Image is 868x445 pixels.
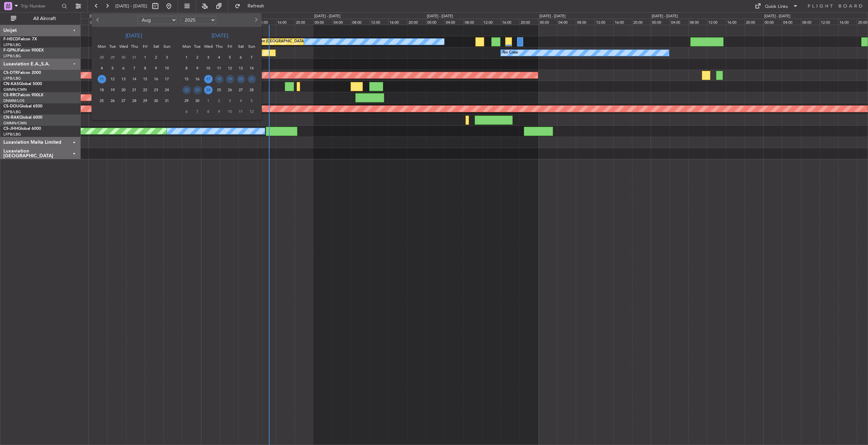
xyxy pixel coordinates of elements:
span: 8 [141,64,150,73]
div: 1-10-2025 [203,95,214,106]
span: 21 [248,75,256,83]
div: Mon [181,41,192,52]
div: Sun [246,41,257,52]
span: 8 [182,64,191,73]
span: 12 [108,75,117,83]
div: 21-9-2025 [246,74,257,84]
div: 8-10-2025 [203,106,214,117]
div: 6-8-2025 [118,63,129,74]
div: 15-8-2025 [140,74,151,84]
div: 30-9-2025 [192,95,203,106]
span: 15 [141,75,150,83]
select: Select year [180,16,216,24]
div: Tue [192,41,203,52]
div: 2-10-2025 [214,95,224,106]
span: 17 [204,75,213,83]
span: 2 [193,53,202,62]
span: 31 [163,97,171,105]
div: 28-9-2025 [246,84,257,95]
span: 21 [130,86,139,94]
div: 7-10-2025 [192,106,203,117]
span: 28 [248,86,256,94]
span: 22 [182,86,191,94]
div: 2-8-2025 [151,52,161,63]
div: 27-8-2025 [118,95,129,106]
div: 24-9-2025 [203,84,214,95]
div: 4-9-2025 [214,52,224,63]
div: 2-9-2025 [192,52,203,63]
span: 2 [152,53,160,62]
span: 16 [152,75,160,83]
span: 29 [108,53,117,62]
div: 11-10-2025 [235,106,246,117]
span: 6 [119,64,128,73]
span: 30 [119,53,128,62]
div: 29-9-2025 [181,95,192,106]
span: 24 [163,86,171,94]
span: 1 [182,53,191,62]
div: 10-10-2025 [224,106,235,117]
div: Sat [151,41,161,52]
span: 7 [248,53,256,62]
div: 15-9-2025 [181,74,192,84]
span: 6 [182,107,191,116]
span: 18 [215,75,223,83]
div: 17-8-2025 [161,74,172,84]
div: 18-8-2025 [96,84,107,95]
span: 10 [163,64,171,73]
div: 25-9-2025 [214,84,224,95]
div: 22-9-2025 [181,84,192,95]
div: 10-9-2025 [203,63,214,74]
span: 6 [237,53,245,62]
div: 27-9-2025 [235,84,246,95]
div: 1-8-2025 [140,52,151,63]
span: 12 [226,64,234,73]
span: 23 [193,86,202,94]
div: Tue [107,41,118,52]
span: 9 [193,64,202,73]
div: 13-9-2025 [235,63,246,74]
div: 6-9-2025 [235,52,246,63]
div: 17-9-2025 [203,74,214,84]
div: 4-8-2025 [96,63,107,74]
div: 5-8-2025 [107,63,118,74]
div: 12-8-2025 [107,74,118,84]
div: 9-9-2025 [192,63,203,74]
div: 10-8-2025 [161,63,172,74]
div: 1-9-2025 [181,52,192,63]
span: 22 [141,86,150,94]
span: 4 [98,64,106,73]
div: 20-9-2025 [235,74,246,84]
span: 25 [215,86,223,94]
span: 16 [193,75,202,83]
span: 25 [98,97,106,105]
div: 3-8-2025 [161,52,172,63]
span: 11 [98,75,106,83]
div: 28-7-2025 [96,52,107,63]
div: Thu [129,41,140,52]
div: 9-10-2025 [214,106,224,117]
div: 14-8-2025 [129,74,140,84]
span: 11 [237,107,245,116]
span: 17 [163,75,171,83]
div: Fri [140,41,151,52]
span: 3 [204,53,213,62]
span: 29 [141,97,150,105]
span: 11 [215,64,223,73]
span: 20 [237,75,245,83]
div: 29-8-2025 [140,95,151,106]
div: Thu [214,41,224,52]
span: 4 [215,53,223,62]
div: 23-9-2025 [192,84,203,95]
div: 26-8-2025 [107,95,118,106]
span: 27 [119,97,128,105]
div: 7-9-2025 [246,52,257,63]
span: 26 [108,97,117,105]
div: 19-9-2025 [224,74,235,84]
span: 14 [130,75,139,83]
span: 24 [204,86,213,94]
span: 4 [237,97,245,105]
span: 1 [141,53,150,62]
div: 29-7-2025 [107,52,118,63]
span: 8 [204,107,213,116]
